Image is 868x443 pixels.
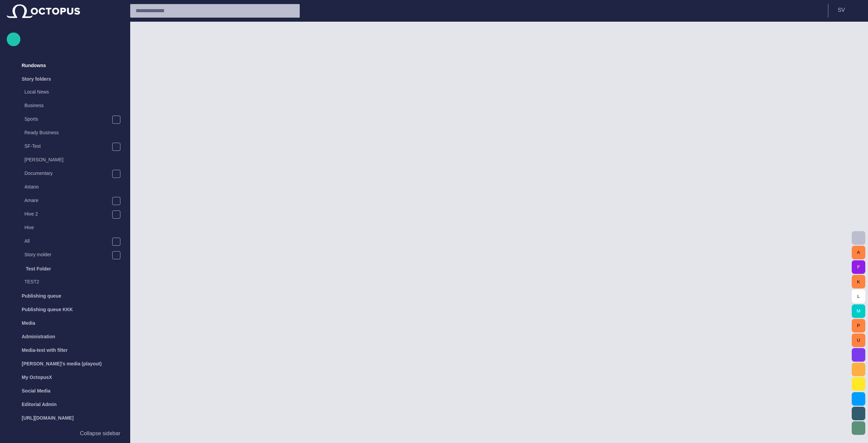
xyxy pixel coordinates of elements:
div: Hive 2 [11,208,123,221]
div: Business [11,99,123,113]
div: All [11,235,123,248]
ul: main menu [7,59,123,427]
p: All [24,238,112,244]
div: Ready Business [11,126,123,140]
p: Documentary [24,170,112,177]
div: Story molder [11,248,123,262]
p: SF-Test [24,143,112,149]
p: Amare [24,197,112,204]
p: Test Folder [26,265,51,272]
div: Publishing queue [7,289,123,303]
p: Story molder [24,251,112,258]
div: [PERSON_NAME]'s media (playout) [7,357,123,370]
p: 4stano [24,183,123,190]
button: M [852,304,865,318]
p: S V [838,6,845,14]
p: Media-test with filter [22,347,67,354]
div: Local News [11,86,123,99]
button: F [852,260,865,274]
p: Editorial Admin [22,401,57,408]
p: [PERSON_NAME] [24,156,123,163]
div: Amare [11,194,123,208]
p: Rundowns [22,62,46,69]
img: Octopus News Room [7,4,80,18]
button: L [852,289,865,303]
div: [URL][DOMAIN_NAME] [7,411,123,425]
p: TEST2 [24,278,123,285]
div: TEST2 [11,276,123,289]
p: Collapse sidebar [80,429,120,438]
p: Hive [24,224,123,231]
p: Publishing queue KKK [22,306,73,313]
div: 4stano [11,181,123,194]
p: My OctopusX [22,374,52,381]
button: SV [832,4,864,16]
p: Story folders [22,76,51,82]
p: Administration [22,333,55,340]
p: Publishing queue [22,293,61,299]
p: Business [24,102,123,109]
p: Social Media [22,387,51,394]
p: Local News [24,88,123,95]
button: K [852,275,865,288]
div: Media [7,316,123,330]
button: P [852,319,865,333]
p: Ready Business [24,129,123,136]
div: Media-test with filter [7,343,123,357]
div: Sports [11,113,123,126]
p: Hive 2 [24,210,112,217]
button: U [852,334,865,347]
div: [PERSON_NAME] [11,154,123,167]
p: [PERSON_NAME]'s media (playout) [22,360,102,367]
div: Documentary [11,167,123,181]
p: Sports [24,116,112,122]
div: SF-Test [11,140,123,154]
button: Collapse sidebar [7,427,123,440]
div: Hive [11,221,123,235]
p: Media [22,320,35,326]
button: A [852,246,865,259]
p: [URL][DOMAIN_NAME] [22,415,74,421]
